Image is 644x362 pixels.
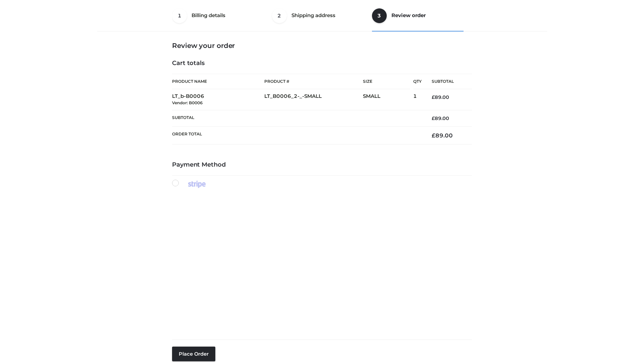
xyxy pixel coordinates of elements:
td: LT_b-B0006 [172,89,264,110]
td: 1 [413,89,422,110]
h3: Review your order [172,42,472,50]
small: Vendor: B0006 [172,100,203,105]
span: £ [432,94,435,100]
h4: Cart totals [172,60,472,67]
th: Product Name [172,74,264,89]
th: Subtotal [422,74,472,89]
bdi: 89.00 [432,132,453,139]
bdi: 89.00 [432,115,449,121]
bdi: 89.00 [432,94,449,100]
th: Qty [413,74,422,89]
iframe: Secure payment input frame [171,187,471,334]
span: £ [432,115,435,121]
th: Size [363,74,410,89]
td: SMALL [363,89,413,110]
td: LT_B0006_2-_-SMALL [264,89,363,110]
th: Order Total [172,127,422,144]
th: Product # [264,74,363,89]
span: £ [432,132,435,139]
h4: Payment Method [172,161,472,169]
th: Subtotal [172,110,422,126]
button: Place order [172,347,215,361]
